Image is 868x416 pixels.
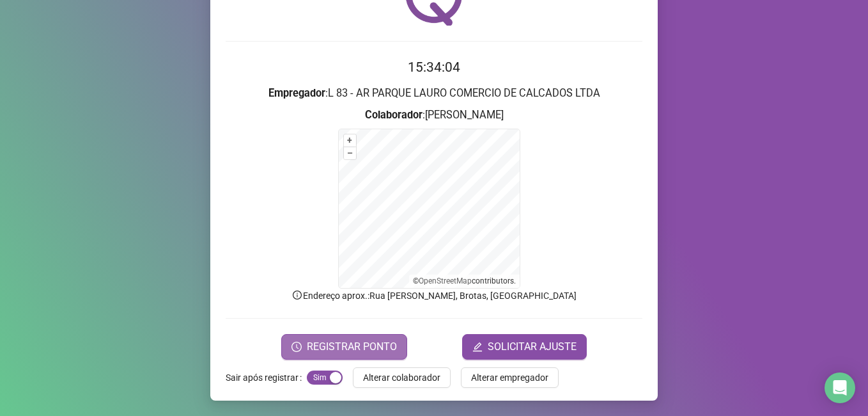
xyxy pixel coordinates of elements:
a: OpenStreetMap [419,276,472,285]
li: © contributors. [413,276,516,285]
h3: : L 83 - AR PARQUE LAURO COMERCIO DE CALCADOS LTDA [226,85,642,102]
span: SOLICITAR AJUSTE [488,339,577,355]
span: REGISTRAR PONTO [307,339,397,355]
time: 15:34:04 [408,60,460,75]
label: Sair após registrar [226,367,307,388]
strong: Colaborador [365,109,422,121]
div: Open Intercom Messenger [825,372,855,403]
strong: Empregador [268,87,325,99]
p: Endereço aprox. : Rua [PERSON_NAME], Brotas, [GEOGRAPHIC_DATA] [226,289,642,303]
button: REGISTRAR PONTO [281,334,407,360]
h3: : [PERSON_NAME] [226,107,642,124]
span: edit [472,342,483,352]
span: info-circle [291,289,303,301]
button: editSOLICITAR AJUSTE [462,334,587,360]
button: Alterar colaborador [353,367,451,388]
span: clock-circle [291,342,302,352]
button: Alterar empregador [461,367,559,388]
button: – [344,147,356,159]
span: Alterar colaborador [363,371,440,385]
button: + [344,134,356,147]
span: Alterar empregador [471,371,548,385]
